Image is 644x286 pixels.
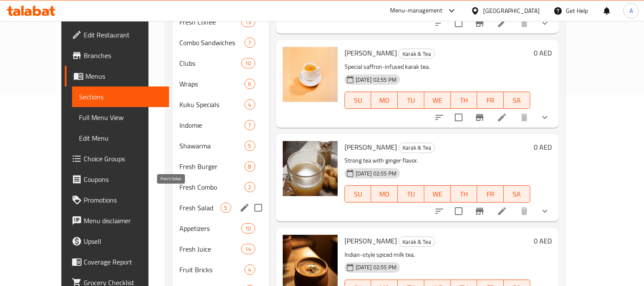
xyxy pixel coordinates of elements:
[428,94,447,107] span: WE
[84,174,162,185] span: Coupons
[84,154,162,164] span: Choice Groups
[179,120,245,130] span: Indomie
[399,143,435,153] div: Karak & Tea
[540,18,550,28] svg: Show Choices
[469,107,490,128] button: Branch-specific-item
[79,133,162,143] span: Edit Menu
[179,223,242,234] span: Appetizers
[172,12,269,32] div: Fresh Coffee13
[429,201,450,221] button: sort-choices
[172,259,269,280] div: Fruit Bricks4
[399,237,435,247] div: Karak & Tea
[179,17,242,27] span: Fresh Coffee
[172,53,269,74] div: Clubs10
[245,101,255,109] span: 4
[245,264,255,275] div: items
[401,94,421,107] span: TU
[483,6,540,15] div: [GEOGRAPHIC_DATA]
[352,263,400,271] span: [DATE] 02:55 PM
[65,169,169,190] a: Coupons
[424,185,451,203] button: WE
[242,18,254,26] span: 13
[245,120,255,130] div: items
[507,188,527,200] span: SA
[514,107,535,128] button: delete
[179,37,245,48] span: Combo Sandwiches
[535,107,555,128] button: show more
[450,14,468,32] span: Select to update
[238,201,251,214] button: edit
[345,62,530,72] p: Special saffron-infused karak tea.
[245,121,255,129] span: 7
[242,59,254,68] span: 10
[375,188,394,200] span: MO
[469,201,490,221] button: Branch-specific-item
[540,112,550,123] svg: Show Choices
[65,252,169,272] a: Coverage Report
[245,37,255,48] div: items
[345,92,372,109] button: SU
[348,188,368,200] span: SU
[84,236,162,246] span: Upsell
[221,204,231,212] span: 5
[451,92,478,109] button: TH
[245,79,255,89] div: items
[534,47,552,59] h6: 0 AED
[65,190,169,210] a: Promotions
[84,30,162,40] span: Edit Restaurant
[371,185,398,203] button: MO
[172,135,269,156] div: Shawarma5
[398,92,424,109] button: TU
[172,32,269,53] div: Combo Sandwiches7
[79,112,162,123] span: Full Menu View
[245,141,255,151] div: items
[84,195,162,205] span: Promotions
[450,108,468,126] span: Select to update
[534,235,552,247] h6: 0 AED
[535,13,555,34] button: show more
[283,141,338,196] img: Ginger Chai
[65,210,169,231] a: Menu disclaimer
[352,169,400,178] span: [DATE] 02:55 PM
[242,245,254,253] span: 14
[84,50,162,61] span: Branches
[172,115,269,135] div: Indomie7
[245,266,255,274] span: 4
[179,79,245,89] div: Wraps
[345,46,397,59] span: [PERSON_NAME]
[424,92,451,109] button: WE
[172,218,269,239] div: Appetizers10
[504,92,530,109] button: SA
[399,49,435,59] div: Karak & Tea
[504,185,530,203] button: SA
[540,206,550,216] svg: Show Choices
[172,239,269,259] div: Fresh Juice14
[72,107,169,128] a: Full Menu View
[245,163,255,171] span: 8
[241,244,255,254] div: items
[477,92,504,109] button: FR
[469,13,490,34] button: Branch-specific-item
[245,142,255,150] span: 5
[497,18,507,28] a: Edit menu item
[179,58,242,68] span: Clubs
[179,264,245,275] span: Fruit Bricks
[428,188,447,200] span: WE
[245,161,255,172] div: items
[85,71,162,81] span: Menus
[172,197,269,218] div: Fresh Salad5edit
[534,141,552,153] h6: 0 AED
[454,94,474,107] span: TH
[65,25,169,45] a: Edit Restaurant
[481,188,500,200] span: FR
[245,99,255,110] div: items
[242,224,254,233] span: 10
[172,156,269,177] div: Fresh Burger8
[241,17,255,27] div: items
[401,188,421,200] span: TU
[348,94,368,107] span: SU
[399,143,435,153] span: Karak & Tea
